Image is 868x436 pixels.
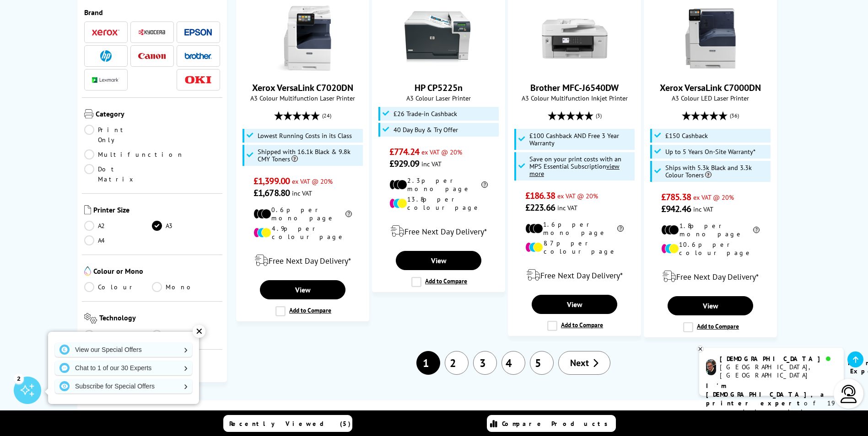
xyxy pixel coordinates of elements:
[525,239,624,255] li: 8.7p per colour page
[96,109,221,120] span: Category
[152,221,220,231] a: A3
[193,325,205,338] div: ✕
[525,202,555,213] span: £223.66
[676,65,745,74] a: Xerox VersaLink C7000DN
[292,189,312,197] span: inc VAT
[389,195,488,212] li: 13.8p per colour page
[241,94,364,102] span: A3 Colour Multifunction Laser Printer
[322,107,331,124] span: (24)
[184,53,212,59] img: Brother
[84,125,152,145] a: Print Only
[661,203,691,215] span: £942.46
[557,203,577,212] span: inc VAT
[84,164,152,184] a: Dot Matrix
[540,65,609,74] a: Brother MFC-J6540DW
[100,50,112,62] img: HP
[292,177,333,186] span: ex VAT @ 20%
[138,29,166,36] img: Kyocera
[84,149,184,160] a: Multifunction
[665,148,755,155] span: Up to 5 Years On-Site Warranty*
[84,266,91,276] img: Colour or Mono
[404,4,473,73] img: HP CP5225n
[693,205,713,213] span: inc VAT
[513,94,636,102] span: A3 Colour Multifunction Inkjet Printer
[377,218,500,244] div: modal_delivery
[415,82,463,94] a: HP CP5225n
[184,76,212,84] img: OKI
[421,148,462,156] span: ex VAT @ 20%
[84,109,93,118] img: Category
[389,158,419,170] span: £929.09
[93,266,221,277] span: Colour or Mono
[693,193,734,202] span: ex VAT @ 20%
[730,107,739,124] span: (36)
[411,277,467,287] label: Add to Compare
[558,351,610,375] a: Next
[661,222,760,238] li: 1.8p per mono page
[84,282,152,292] a: Colour
[706,382,837,434] p: of 19 years! I can help you choose the right product
[394,126,458,133] span: 40 Day Buy & Try Offer
[229,420,351,428] span: Recently Viewed (5)
[487,415,616,432] a: Compare Products
[660,82,761,94] a: Xerox VersaLink C7000DN
[84,8,221,17] span: Brand
[152,282,220,292] a: Mono
[706,382,827,407] b: I'm [DEMOGRAPHIC_DATA], a printer expert
[55,342,192,357] a: View our Special Offers
[84,221,152,231] a: A2
[649,94,772,102] span: A3 Colour LED Laser Printer
[706,359,716,375] img: chris-livechat.png
[665,132,708,139] span: £150 Cashback
[14,373,24,383] div: 2
[421,160,442,168] span: inc VAT
[394,110,457,117] span: £26 Trade-in Cashback
[513,262,636,288] div: modal_delivery
[252,82,353,94] a: Xerox VersaLink C7020DN
[676,4,745,73] img: Xerox VersaLink C7000DN
[258,132,352,139] span: Lowest Running Costs in its Class
[540,4,609,73] img: Brother MFC-J6540DW
[532,295,617,314] a: View
[269,65,337,74] a: Xerox VersaLink C7020DN
[445,351,469,375] a: 2
[396,251,481,270] a: View
[529,162,620,178] u: view more
[55,379,192,393] a: Subscribe for Special Offers
[138,27,166,38] a: Kyocera
[529,154,621,178] span: Save on your print costs with an MPS Essential Subscription
[269,4,337,73] img: Xerox VersaLink C7020DN
[547,321,603,331] label: Add to Compare
[665,164,769,179] span: Ships with 5.3k Black and 3.3k Colour Toners
[253,206,352,222] li: 0.6p per mono page
[223,415,352,432] a: Recently Viewed (5)
[84,313,97,324] img: Technology
[253,224,352,241] li: 4.9p per colour page
[529,132,633,147] span: £100 Cashback AND Free 3 Year Warranty
[84,235,152,245] a: A4
[668,296,753,315] a: View
[557,191,598,200] span: ex VAT @ 20%
[258,148,361,163] span: Shipped with 16.1k Black & 9.8k CMY Toners
[720,363,836,379] div: [GEOGRAPHIC_DATA], [GEOGRAPHIC_DATA]
[525,190,555,202] span: £186.38
[92,27,119,38] a: Xerox
[93,205,221,216] span: Printer Size
[138,50,166,62] a: Canon
[389,176,488,193] li: 2.3p per mono page
[184,27,212,38] a: Epson
[720,355,836,363] div: [DEMOGRAPHIC_DATA]
[661,240,760,257] li: 10.6p per colour page
[377,94,500,102] span: A3 Colour Laser Printer
[570,357,589,369] span: Next
[840,385,858,403] img: user-headset-light.svg
[92,29,119,36] img: Xerox
[138,53,166,59] img: Canon
[84,205,91,214] img: Printer Size
[404,65,473,74] a: HP CP5225n
[92,50,119,62] a: HP
[649,264,772,289] div: modal_delivery
[99,313,220,325] span: Technology
[661,191,691,203] span: £785.38
[184,29,212,36] img: Epson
